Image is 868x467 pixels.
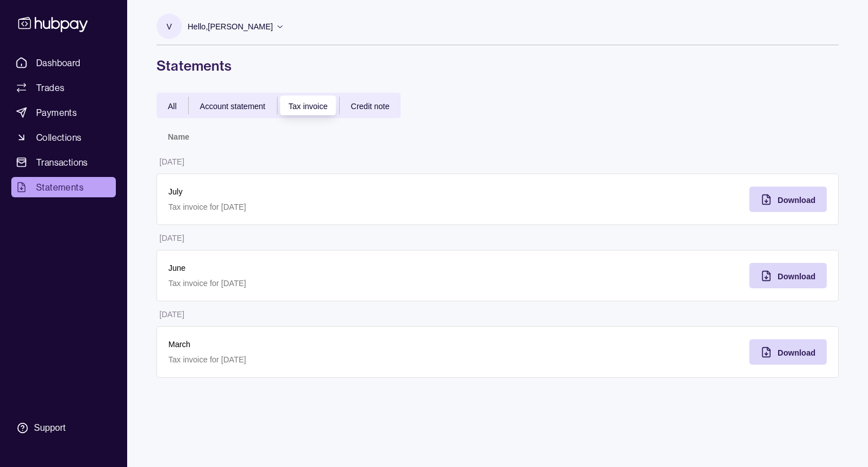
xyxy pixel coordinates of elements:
span: Tax invoice [289,102,328,111]
span: Download [778,272,815,281]
span: Account statement [200,102,266,111]
button: Download [749,339,827,365]
button: Download [749,263,827,288]
a: Dashboard [11,53,116,73]
a: Payments [11,102,116,123]
p: June [168,262,487,274]
p: V [167,20,172,33]
p: Tax invoice for [DATE] [168,277,487,289]
p: Name [168,132,189,141]
a: Trades [11,77,116,98]
span: Dashboard [36,56,81,70]
a: Transactions [11,152,116,172]
span: Download [778,196,815,205]
span: Payments [36,106,77,119]
p: July [168,185,487,198]
span: Download [778,348,815,357]
p: Hello, [PERSON_NAME] [188,20,273,33]
h1: Statements [157,57,839,75]
p: Tax invoice for [DATE] [168,201,487,213]
a: Support [11,416,116,440]
p: [DATE] [159,157,184,166]
a: Statements [11,177,116,197]
span: Credit note [351,102,389,111]
p: Tax invoice for [DATE] [168,353,487,366]
p: [DATE] [159,310,184,319]
span: Collections [36,131,81,144]
div: Support [34,422,66,434]
div: documentTypes [157,93,401,118]
span: All [168,102,177,111]
span: Transactions [36,155,88,169]
button: Download [749,187,827,212]
a: Collections [11,127,116,148]
p: March [168,338,487,351]
p: [DATE] [159,233,184,243]
span: Trades [36,81,64,94]
span: Statements [36,180,84,194]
